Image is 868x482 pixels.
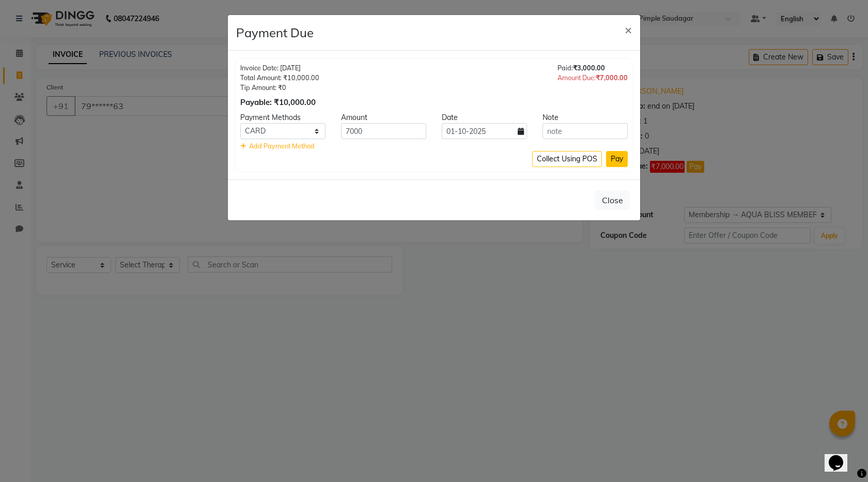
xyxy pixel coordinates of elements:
[341,123,426,139] input: Amount
[233,112,333,123] div: Payment Methods
[616,15,640,44] button: Close
[625,22,632,37] span: ×
[434,112,535,123] div: Date
[595,190,630,210] button: Close
[442,123,527,139] input: yyyy-mm-dd
[606,151,628,167] button: Pay
[249,142,315,150] span: Add Payment Method
[240,83,319,93] div: Tip Amount: ₹0
[596,73,628,82] span: ₹7,000.00
[240,73,319,83] div: Total Amount: ₹10,000.00
[573,64,605,72] span: ₹3,000.00
[240,63,319,73] div: Invoice Date: [DATE]
[535,112,636,123] div: Note
[240,97,319,109] div: Payable: ₹10,000.00
[333,112,434,123] div: Amount
[532,151,602,167] button: Collect Using POS
[542,123,628,139] input: note
[557,73,628,83] div: Amount Due:
[557,63,628,73] div: Paid:
[825,441,858,472] iframe: chat widget
[236,23,314,42] h4: Payment Due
